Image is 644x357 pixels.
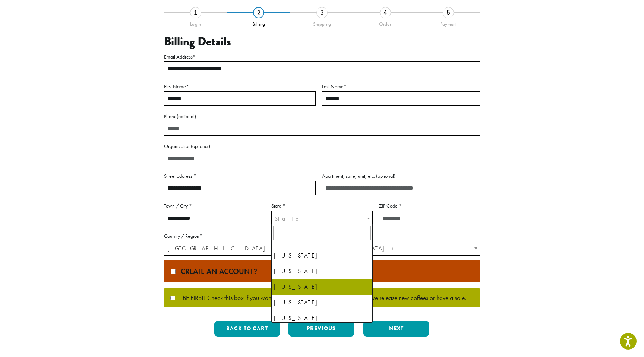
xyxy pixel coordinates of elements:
li: [US_STATE] [272,279,372,295]
span: Country / Region [164,241,480,256]
div: 4 [380,7,391,18]
label: Email Address [164,52,480,61]
input: BE FIRST! Check this box if you want [PERSON_NAME] to email you when we release new coffees or ha... [170,296,175,300]
div: 2 [253,7,264,18]
label: ZIP Code [379,201,480,211]
div: Payment [417,18,480,27]
div: Shipping [290,18,354,27]
div: Billing [227,18,291,27]
label: Apartment, suite, unit, etc. [322,171,480,181]
li: [US_STATE] [272,263,372,279]
div: 1 [190,7,201,18]
span: Create an account? [177,266,257,276]
span: (optional) [376,173,395,179]
span: State [275,215,301,222]
li: [US_STATE] [272,248,372,263]
span: (optional) [177,113,196,120]
div: 3 [316,7,328,18]
span: State [271,211,372,226]
label: Street address [164,171,316,181]
li: [US_STATE] [272,295,372,310]
span: United States (US) [164,241,480,256]
label: Organization [164,142,480,151]
label: State [271,201,372,211]
div: 5 [443,7,454,18]
h3: Billing Details [164,35,480,49]
label: First Name [164,82,316,91]
label: Last Name [322,82,480,91]
span: (optional) [191,143,210,149]
button: Previous [288,321,354,337]
label: Town / City [164,201,265,211]
div: Login [164,18,227,27]
button: Next [363,321,429,337]
div: Order [354,18,417,27]
button: Back to cart [214,321,280,337]
li: [US_STATE] [272,310,372,326]
span: BE FIRST! Check this box if you want [PERSON_NAME] to email you when we release new coffees or ha... [175,295,466,301]
input: Create an account? [171,269,176,274]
